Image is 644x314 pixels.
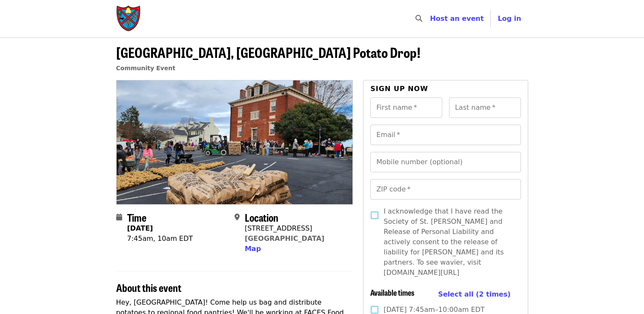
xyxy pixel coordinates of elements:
i: map-marker-alt icon [235,213,240,221]
input: Email [370,125,521,145]
button: Map [245,244,261,254]
span: Location [245,210,278,225]
span: Log in [498,14,521,23]
div: [STREET_ADDRESS] [245,223,324,234]
div: 7:45am, 10am EDT [127,234,193,244]
a: [GEOGRAPHIC_DATA] [245,234,324,243]
input: Last name [449,97,521,118]
span: Sign up now [370,85,428,93]
img: Society of St. Andrew - Home [116,5,142,32]
span: [GEOGRAPHIC_DATA], [GEOGRAPHIC_DATA] Potato Drop! [116,42,421,62]
button: Log in [491,10,528,27]
button: Select all (2 times) [438,288,510,301]
span: Available times [370,287,415,298]
span: Select all (2 times) [438,290,510,298]
input: Search [427,9,434,29]
span: Time [127,210,146,225]
i: search icon [415,14,422,23]
span: Map [245,245,261,253]
strong: [DATE] [127,224,153,232]
span: I acknowledge that I have read the Society of St. [PERSON_NAME] and Release of Personal Liability... [384,206,514,278]
input: ZIP code [370,179,521,200]
input: First name [370,97,442,118]
span: About this event [116,280,181,295]
img: Farmville, VA Potato Drop! organized by Society of St. Andrew [117,80,353,204]
a: Community Event [116,65,175,71]
i: calendar icon [116,213,122,221]
a: Host an event [430,14,484,23]
input: Mobile number (optional) [370,152,521,172]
